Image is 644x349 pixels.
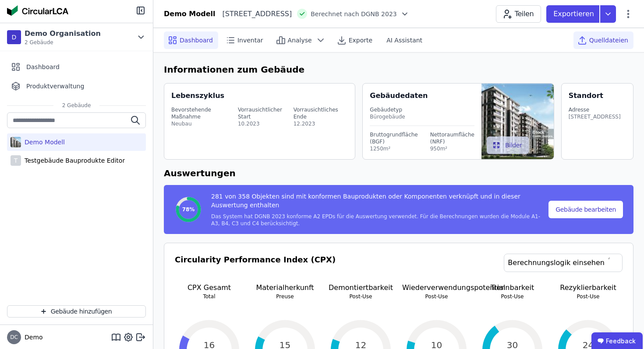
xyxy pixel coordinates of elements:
span: DC [10,335,18,340]
p: Trennbarkeit [478,283,547,293]
h6: Informationen zum Gebäude [164,63,633,76]
div: Bürogebäude [370,113,474,120]
span: Quelldateien [589,36,628,45]
div: Neubau [171,120,236,127]
div: Lebenszyklus [171,91,224,101]
div: 10.2023 [238,120,292,127]
span: 78% [182,206,195,213]
p: Post-Use [478,293,547,300]
div: Vorrausichtlicher Start [238,106,292,120]
div: 950m² [430,145,474,152]
div: Standort [569,91,603,101]
div: Bevorstehende Maßnahme [171,106,236,120]
span: Inventar [237,36,263,45]
button: Teilen [496,5,541,23]
span: 2 Gebäude [53,102,100,109]
span: Analyse [288,36,312,45]
button: Gebäude bearbeiten [548,201,623,218]
p: Preuse [251,293,319,300]
h6: Auswertungen [164,167,633,180]
div: Bruttogrundfläche (BGF) [370,131,418,145]
button: Bilder [487,136,529,154]
div: D [7,30,21,44]
span: Berechnet nach DGNB 2023 [311,10,397,18]
span: Exporte [349,36,372,45]
a: Berechnungslogik einsehen [504,254,623,272]
div: Demo Modell [21,138,65,147]
div: 1250m² [370,145,418,152]
div: Gebäudetyp [370,106,474,113]
span: Dashboard [26,63,60,71]
p: Total [175,293,244,300]
div: Das System hat DGNB 2023 konforme A2 EPDs für die Auswertung verwendet. Für die Berechnungen wurd... [211,213,547,227]
img: Concular [7,5,68,16]
p: Materialherkunft [251,283,319,293]
div: Demo Modell [164,9,216,19]
div: Demo Organisation [25,28,101,39]
h3: Circularity Performance Index (CPX) [175,254,336,283]
p: Post-Use [402,293,471,300]
p: Exportieren [553,9,596,19]
div: Adresse [569,106,621,113]
p: Post-Use [554,293,623,300]
div: T [11,155,21,166]
p: Demontiertbarkeit [326,283,395,293]
button: Gebäude hinzufügen [7,305,146,318]
p: CPX Gesamt [175,283,244,293]
div: Gebäudedaten [370,91,481,101]
span: Demo [21,333,43,342]
div: [STREET_ADDRESS] [569,113,621,120]
div: [STREET_ADDRESS] [216,9,292,19]
p: Post-Use [326,293,395,300]
div: Nettoraumfläche (NRF) [430,131,474,145]
div: Vorrausichtliches Ende [294,106,348,120]
span: 2 Gebäude [25,39,101,46]
span: Produktverwaltung [26,82,84,91]
div: 12.2023 [294,120,348,127]
span: AI Assistant [386,36,422,45]
span: Dashboard [180,36,213,45]
img: Demo Modell [11,135,21,149]
div: Testgebäude Bauprodukte Editor [21,156,125,165]
p: Wiederverwendungspotential [402,283,471,293]
div: 281 von 358 Objekten sind mit konformen Bauprodukten oder Komponenten verknüpft und in dieser Aus... [211,192,547,213]
p: Rezyklierbarkeit [554,283,623,293]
